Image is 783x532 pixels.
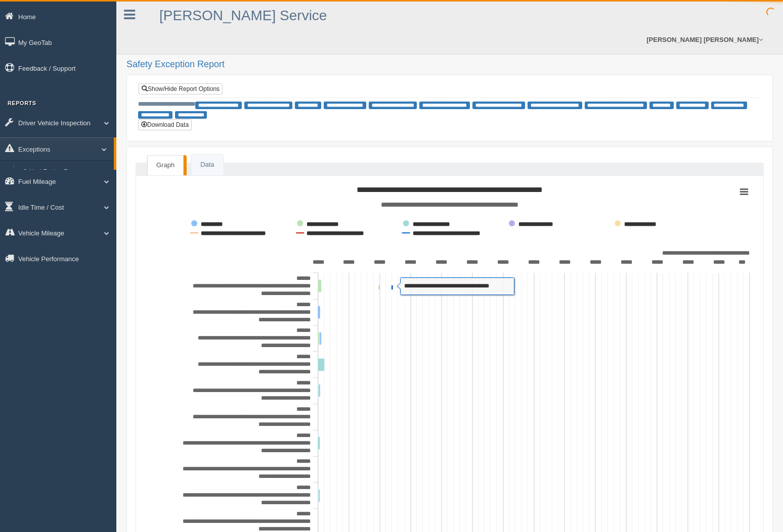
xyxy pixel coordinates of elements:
[18,163,114,181] a: Critical Engine Events
[139,83,223,94] a: Show/Hide Report Options
[138,119,192,130] button: Download Data
[641,25,768,54] a: [PERSON_NAME] [PERSON_NAME]
[159,8,327,23] a: [PERSON_NAME] Service
[147,155,184,175] a: Graph
[191,155,223,175] a: Data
